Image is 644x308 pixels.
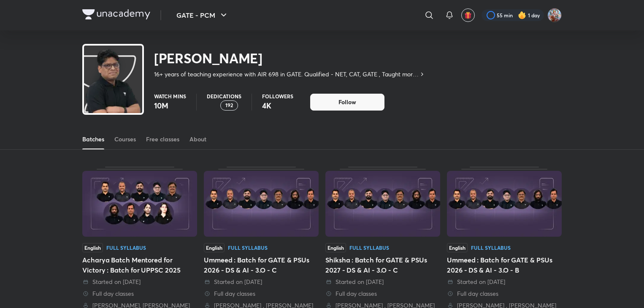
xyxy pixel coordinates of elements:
[82,255,197,275] div: Acharya Batch Mentored for Victory : Batch for UPPSC 2025
[204,255,319,275] div: Ummeed : Batch for GATE & PSUs 2026 - DS & AI - 3.O - C
[204,289,319,298] div: Full day classes
[146,129,179,149] a: Free classes
[349,245,389,250] div: Full Syllabus
[82,171,197,237] img: Thumbnail
[447,278,562,286] div: Started on 27 Jun 2025
[518,11,526,19] img: streak
[207,94,241,99] p: Dedications
[84,47,142,145] img: class
[447,171,562,237] img: Thumbnail
[154,100,186,111] p: 10M
[146,135,179,143] div: Free classes
[471,245,511,250] div: Full Syllabus
[82,278,197,286] div: Started on 18 Aug 2025
[82,9,150,22] a: Company Logo
[189,135,206,143] div: About
[204,278,319,286] div: Started on 11 Jul 2025
[214,100,224,111] img: educator badge1
[82,243,103,252] span: English
[262,100,293,111] p: 4K
[447,243,468,252] span: English
[338,98,356,106] span: Follow
[114,135,136,143] div: Courses
[154,70,419,78] p: 16+ years of teaching experience with AIR 698 in GATE. Qualified - NET, CAT, GATE , Taught more t...
[207,100,217,111] img: educator badge2
[204,243,225,252] span: English
[204,171,319,237] img: Thumbnail
[310,94,384,111] button: Follow
[447,255,562,275] div: Ummeed : Batch for GATE & PSUs 2026 - DS & AI - 3.O - B
[447,289,562,298] div: Full day classes
[82,9,150,19] img: Company Logo
[325,278,440,286] div: Started on 11 Jul 2025
[114,129,136,149] a: Courses
[547,8,562,22] img: Divya
[171,7,234,24] button: GATE - PCM
[325,289,440,298] div: Full day classes
[154,94,186,99] p: Watch mins
[325,255,440,275] div: Shiksha : Batch for GATE & PSUs 2027 - DS & AI - 3.O - C
[464,11,472,19] img: avatar
[225,103,233,108] p: 192
[262,94,293,99] p: Followers
[82,129,104,149] a: Batches
[189,129,206,149] a: About
[82,289,197,298] div: Full day classes
[106,245,146,250] div: Full Syllabus
[228,245,268,250] div: Full Syllabus
[461,8,475,22] button: avatar
[325,171,440,237] img: Thumbnail
[325,243,346,252] span: English
[82,135,104,143] div: Batches
[154,50,425,67] h2: [PERSON_NAME]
